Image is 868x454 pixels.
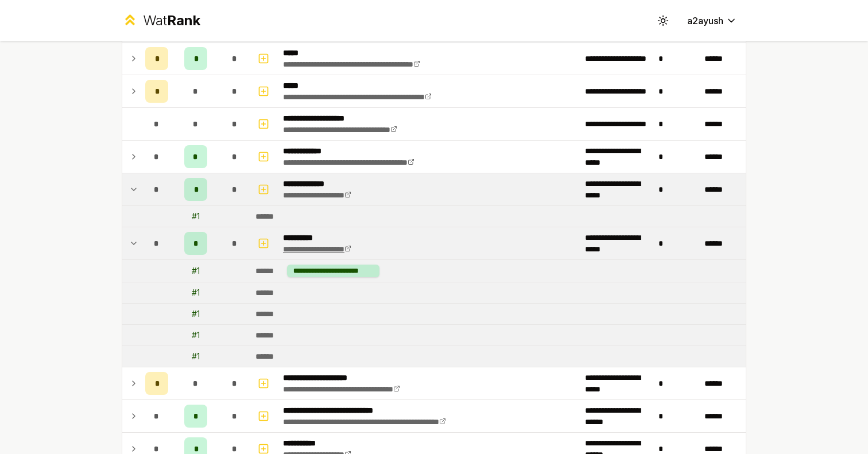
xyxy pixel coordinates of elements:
span: Rank [167,12,200,29]
span: a2ayush [687,14,723,28]
div: # 1 [192,329,200,341]
div: # 1 [192,265,200,277]
div: # 1 [192,211,200,222]
div: # 1 [192,351,200,362]
button: a2ayush [678,10,746,31]
div: # 1 [192,308,200,320]
div: # 1 [192,287,200,298]
a: WatRank [122,11,200,30]
div: Wat [143,11,200,30]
